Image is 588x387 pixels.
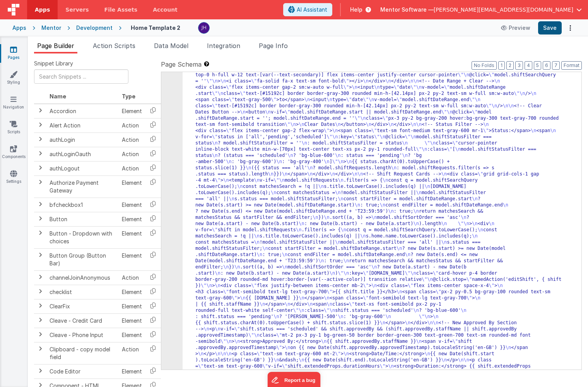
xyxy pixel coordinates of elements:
button: 2 [506,61,514,70]
td: authLoginOauth [46,147,119,161]
td: Element [119,299,145,313]
td: ClearFix [46,299,119,313]
td: Action [119,132,145,147]
button: AI Assistant [283,3,332,16]
td: Element [119,226,145,248]
button: 7 [552,61,560,70]
button: No Folds [472,61,497,70]
td: Cleave - Phone Input [46,328,119,342]
button: Save [538,21,562,34]
td: checklist [46,285,119,299]
td: Element [119,313,145,328]
button: Mentor Software — [PERSON_NAME][EMAIL_ADDRESS][DOMAIN_NAME] [380,6,582,14]
input: Search Snippets ... [34,69,128,84]
span: Apps [35,6,50,14]
span: Name [50,93,66,100]
td: bfcheckbox1 [46,198,119,212]
td: Button [46,212,119,226]
span: Page Schema [161,60,202,69]
button: 6 [543,61,550,70]
span: File Assets [104,6,138,14]
td: Action [119,270,145,285]
span: [PERSON_NAME][EMAIL_ADDRESS][DOMAIN_NAME] [434,6,573,14]
span: Action Scripts [93,42,135,50]
div: Mentor [41,24,61,32]
td: Action [119,118,145,132]
button: Options [565,22,576,33]
div: Development [76,24,113,32]
span: Page Info [259,42,288,50]
span: Page Builder [37,42,74,50]
td: authLogin [46,132,119,147]
td: Accordion [46,104,119,119]
img: c2badad8aad3a9dfc60afe8632b41ba8 [198,22,209,33]
button: 1 [498,61,505,70]
td: Action [119,161,145,175]
span: Help [350,6,362,14]
button: 5 [534,61,541,70]
td: Element [119,328,145,342]
button: Preview [496,22,535,34]
td: Element [119,248,145,270]
td: Element [119,175,145,198]
span: Data Model [154,42,188,50]
span: AI Assistant [297,6,327,14]
td: Alert Action [46,118,119,132]
td: authLogout [46,161,119,175]
td: Element [119,198,145,212]
td: Clipboard - copy model field [46,342,119,364]
td: Authorize Payment Gateway [46,175,119,198]
span: Snippet Library [34,60,73,67]
h4: Home Template 2 [131,25,180,31]
td: Code Editor [46,364,119,378]
td: Button - Dropdown with choices [46,226,119,248]
button: 4 [525,61,532,70]
div: Apps [12,24,26,32]
button: 3 [515,61,523,70]
span: Mentor Software — [380,6,434,14]
td: Cleave - Credit Card [46,313,119,328]
span: Type [122,93,135,100]
td: Element [119,104,145,119]
td: Action [119,342,145,364]
td: Element [119,364,145,378]
td: Button Group (Button Bar) [46,248,119,270]
td: channelJoinAnonymous [46,270,119,285]
td: Action [119,147,145,161]
td: Element [119,212,145,226]
span: Servers [65,6,89,14]
span: Integration [207,42,240,50]
button: Format [561,61,582,70]
td: Element [119,285,145,299]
